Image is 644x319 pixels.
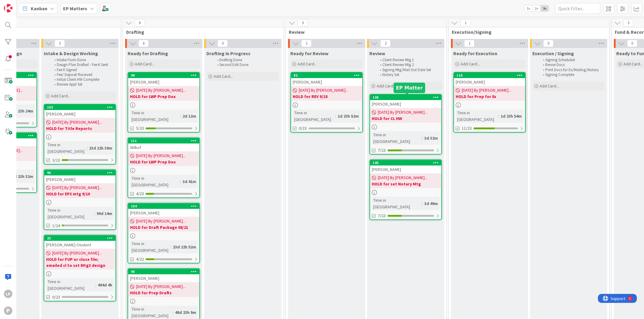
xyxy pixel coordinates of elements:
div: 104[PERSON_NAME] [128,204,199,217]
span: [DATE] By [PERSON_NAME]... [299,87,349,93]
li: Design Plan Drafted - Fee K Sent [51,62,115,67]
b: HOLD for FUP or close file; emailed cl to set Mtg3 design [46,256,114,268]
a: 103[PERSON_NAME][DATE] By [PERSON_NAME]...HOLD for Title ReportsTime in [GEOGRAPHIC_DATA]:23d 22h... [44,104,116,165]
div: Time in [GEOGRAPHIC_DATA] [46,141,87,155]
span: : [171,244,171,250]
span: Kanban [31,5,47,12]
span: Intake & Design Working [44,50,98,56]
span: [DATE] By [PERSON_NAME]... [136,283,186,290]
a: 111Wilkof[DATE] By [PERSON_NAME]...HOLD for LWP Prep DoxTime in [GEOGRAPHIC_DATA]:3d 41m4/23 [128,137,200,198]
div: 98[PERSON_NAME] [128,269,199,282]
span: [DATE] By [PERSON_NAME]... [136,87,186,93]
span: 0/23 [299,125,307,131]
span: Add Card... [377,83,396,89]
div: 103[PERSON_NAME] [44,105,116,118]
div: Time in [GEOGRAPHIC_DATA] [456,109,499,123]
span: [DATE] By [PERSON_NAME]... [52,185,102,191]
span: 5/23 [136,125,144,131]
div: 104 [128,204,199,209]
div: [PERSON_NAME]-Student [44,241,116,249]
div: 5 [31,2,33,7]
div: 99 [131,73,199,77]
b: HOLD for CL HW [372,115,440,122]
div: Time in [GEOGRAPHIC_DATA] [293,109,336,123]
span: [DATE] By [PERSON_NAME]... [52,119,102,125]
span: : [95,282,96,288]
div: 105 [373,161,442,165]
span: [DATE] By [PERSON_NAME]... [52,250,102,256]
span: 3 [623,19,634,27]
span: Add Card... [298,61,317,67]
div: 96 [44,170,116,175]
span: 7/23 [378,147,386,153]
div: 106[PERSON_NAME] [370,95,442,108]
div: 111Wilkof [128,138,199,151]
div: 105[PERSON_NAME] [370,160,442,173]
b: HOLD for Draft Package 08/21 [130,224,198,230]
span: : [422,135,423,141]
span: 1/24 [52,223,60,229]
div: 494d 4h [96,282,114,288]
div: Time in [GEOGRAPHIC_DATA] [130,109,180,123]
li: Second Edit Done [214,62,278,67]
div: [PERSON_NAME] [454,78,525,86]
div: Time in [GEOGRAPHIC_DATA] [130,240,171,254]
a: 106[PERSON_NAME][DATE] By [PERSON_NAME]...HOLD for CL HWTime in [GEOGRAPHIC_DATA]:3d 32m7/23 [370,94,442,155]
li: Client Review Mtg 1 [377,58,441,62]
span: Drafting [126,29,276,35]
div: 99[PERSON_NAME] [128,73,199,86]
div: 82 [291,73,362,78]
div: [PERSON_NAME] [44,175,116,183]
div: 110 [454,73,525,78]
div: [PERSON_NAME] [128,78,199,86]
div: 106 [373,95,442,99]
div: Time in [GEOGRAPHIC_DATA] [372,131,422,145]
b: HOLD for LWP Prep Dox [130,159,198,165]
div: 110[PERSON_NAME] [454,73,525,86]
div: 111 [131,139,199,143]
span: [DATE] By [PERSON_NAME]... [136,218,186,224]
span: Ready for Review [291,50,329,56]
span: Add Card... [624,61,643,67]
b: HOLD for Title Reports [46,125,114,131]
div: 23h 24m [16,108,35,114]
div: P [4,307,12,315]
div: 104 [131,204,199,208]
li: Initial Client HW Complete [51,77,115,82]
div: 23d 22h 39m [88,145,114,151]
span: : [180,178,181,185]
span: 1x [524,5,533,11]
li: Signing Complete [540,72,604,77]
a: 82[PERSON_NAME][DATE] By [PERSON_NAME]...HOLD for REV 9/18Time in [GEOGRAPHIC_DATA]:1d 23h 52m0/23 [291,72,363,133]
img: Visit kanbanzone.com [4,4,12,12]
b: EP Matters [63,5,87,11]
b: HOLD for Prep Drafts [130,290,198,296]
span: Add Card... [135,61,154,67]
span: 0 [544,40,554,47]
span: Add Card... [461,61,480,67]
a: 96[PERSON_NAME][DATE] By [PERSON_NAME]...HOLD for EP3 mtg 9/10Time in [GEOGRAPHIC_DATA]:99d 14m1/24 [44,169,116,230]
li: Drafting Done [214,58,278,62]
div: Time in [GEOGRAPHIC_DATA] [46,207,94,220]
div: 103 [47,105,116,109]
b: HOLD for LWP Prep Dox [130,93,198,99]
span: [DATE] By [PERSON_NAME]... [136,153,186,159]
div: 82 [294,73,362,77]
div: 22[PERSON_NAME]-Student [44,235,116,249]
span: Ready for Execution [454,50,498,56]
b: HOLD for Prep for Ex [456,93,524,99]
div: 3d 41m [181,178,198,185]
a: 104[PERSON_NAME][DATE] By [PERSON_NAME]...HOLD for Draft Package 08/21Time in [GEOGRAPHIC_DATA]:2... [128,203,200,264]
span: : [87,145,88,151]
span: Add Card... [214,74,233,79]
div: 23d 22h 52m [171,244,198,250]
div: [PERSON_NAME] [44,110,116,118]
span: 2 [381,40,391,47]
div: 96[PERSON_NAME] [44,170,116,183]
span: 0/23 [52,294,60,300]
div: Time in [GEOGRAPHIC_DATA] [130,175,180,188]
div: 1d 23h 52m [336,113,361,119]
div: 103 [44,105,116,110]
span: 0 [218,40,228,47]
b: HOLD for EP3 mtg 9/10 [46,191,114,197]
